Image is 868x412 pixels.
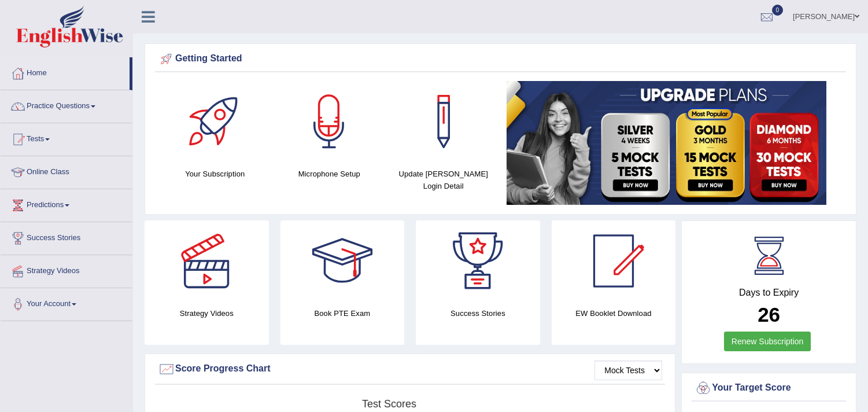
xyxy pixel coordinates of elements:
[278,168,381,180] h4: Microphone Setup
[507,81,826,205] img: small5.jpg
[145,307,269,319] h4: Strategy Videos
[164,168,267,180] h4: Your Subscription
[1,57,130,86] a: Home
[758,303,780,326] b: 26
[1,123,132,152] a: Tests
[1,222,132,251] a: Success Stories
[158,50,843,68] div: Getting Started
[552,307,676,319] h4: EW Booklet Download
[416,307,540,319] h4: Success Stories
[1,156,132,185] a: Online Class
[1,255,132,284] a: Strategy Videos
[695,288,843,298] h4: Days to Expiry
[362,398,416,410] tspan: Test scores
[280,307,405,319] h4: Book PTE Exam
[772,5,784,16] span: 0
[724,332,811,351] a: Renew Subscription
[1,90,132,119] a: Practice Questions
[392,168,495,192] h4: Update [PERSON_NAME] Login Detail
[1,288,132,317] a: Your Account
[158,360,662,378] div: Score Progress Chart
[695,380,843,397] div: Your Target Score
[1,189,132,218] a: Predictions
